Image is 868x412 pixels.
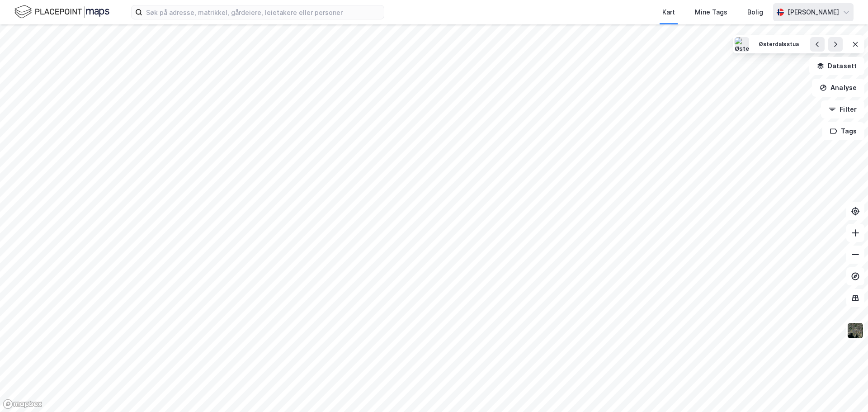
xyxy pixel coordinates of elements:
[3,399,42,409] a: Mapbox homepage
[695,7,727,18] div: Mine Tags
[822,122,864,140] button: Tags
[753,37,805,52] button: Østerdalsstua
[14,4,109,20] img: logo.f888ab2527a4732fd821a326f86c7f29.svg
[821,100,864,118] button: Filter
[142,5,384,19] input: Søk på adresse, matrikkel, gårdeiere, leietakere eller personer
[847,322,864,339] img: 9k=
[735,37,749,52] img: Østerdalsstua
[662,7,675,18] div: Kart
[823,369,868,412] iframe: Chat Widget
[747,7,763,18] div: Bolig
[812,79,864,97] button: Analyse
[759,41,799,48] div: Østerdalsstua
[823,369,868,412] div: Kontrollprogram for chat
[809,57,864,75] button: Datasett
[788,7,839,18] div: [PERSON_NAME]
